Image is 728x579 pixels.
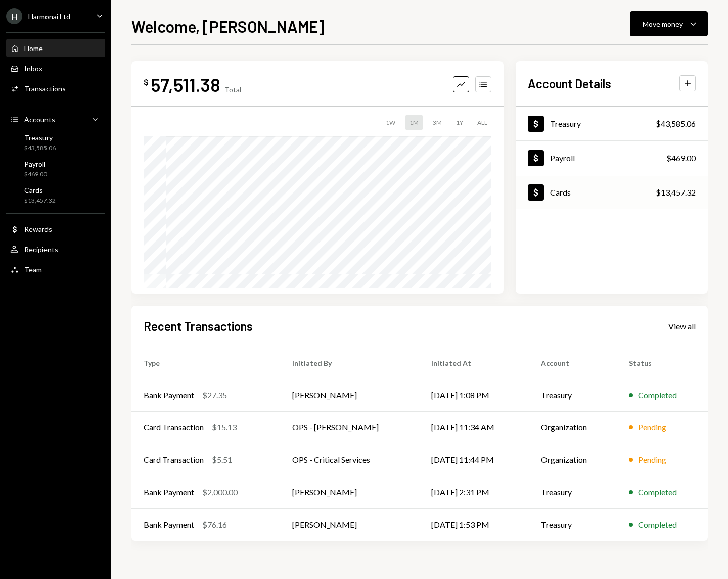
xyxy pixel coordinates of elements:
[131,16,325,36] h1: Welcome, [PERSON_NAME]
[24,44,43,53] div: Home
[202,389,227,401] div: $27.35
[6,220,105,238] a: Rewards
[529,476,617,508] td: Treasury
[144,454,204,466] div: Card Transaction
[280,508,419,541] td: [PERSON_NAME]
[516,107,708,140] a: Treasury$43,585.06
[550,119,581,128] div: Treasury
[6,240,105,258] a: Recipients
[528,75,611,92] h2: Account Details
[429,115,446,130] div: 3M
[452,115,467,130] div: 1Y
[6,59,105,77] a: Inbox
[656,118,696,130] div: $43,585.06
[24,144,56,153] div: $43,585.06
[24,160,47,168] div: Payroll
[419,444,529,476] td: [DATE] 11:44 PM
[144,77,149,87] div: $
[280,411,419,444] td: OPS - [PERSON_NAME]
[630,11,708,36] button: Move money
[529,347,617,379] th: Account
[202,519,227,531] div: $76.16
[144,318,253,334] h2: Recent Transactions
[224,85,241,94] div: Total
[6,8,22,24] div: H
[24,186,56,195] div: Cards
[516,175,708,209] a: Cards$13,457.32
[382,115,399,130] div: 1W
[24,133,56,142] div: Treasury
[24,170,47,179] div: $469.00
[144,421,204,433] div: Card Transaction
[6,39,105,57] a: Home
[28,12,70,21] div: Harmonai Ltd
[6,110,105,128] a: Accounts
[144,486,194,498] div: Bank Payment
[6,130,105,155] a: Treasury$43,585.06
[643,19,683,29] div: Move money
[473,115,491,130] div: ALL
[6,183,105,207] a: Cards$13,457.32
[666,152,696,164] div: $469.00
[212,421,237,433] div: $15.13
[151,73,220,96] div: 57,511.38
[405,115,423,130] div: 1M
[24,64,42,73] div: Inbox
[529,379,617,411] td: Treasury
[280,444,419,476] td: OPS - Critical Services
[24,84,66,93] div: Transactions
[280,379,419,411] td: [PERSON_NAME]
[24,197,56,205] div: $13,457.32
[656,186,696,199] div: $13,457.32
[419,411,529,444] td: [DATE] 11:34 AM
[24,245,58,254] div: Recipients
[144,519,194,531] div: Bank Payment
[6,260,105,278] a: Team
[131,347,280,379] th: Type
[529,508,617,541] td: Treasury
[638,519,677,531] div: Completed
[280,347,419,379] th: Initiated By
[202,486,238,498] div: $2,000.00
[24,225,52,233] div: Rewards
[280,476,419,508] td: [PERSON_NAME]
[529,411,617,444] td: Organization
[550,187,571,197] div: Cards
[668,321,696,331] div: View all
[638,486,677,498] div: Completed
[516,141,708,175] a: Payroll$469.00
[617,347,708,379] th: Status
[638,421,666,433] div: Pending
[6,79,105,98] a: Transactions
[550,153,575,163] div: Payroll
[419,476,529,508] td: [DATE] 2:31 PM
[6,157,105,181] a: Payroll$469.00
[638,454,666,466] div: Pending
[419,508,529,541] td: [DATE] 1:53 PM
[24,265,42,274] div: Team
[638,389,677,401] div: Completed
[419,347,529,379] th: Initiated At
[419,379,529,411] td: [DATE] 1:08 PM
[144,389,194,401] div: Bank Payment
[668,320,696,331] a: View all
[212,454,232,466] div: $5.51
[24,115,55,124] div: Accounts
[529,444,617,476] td: Organization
